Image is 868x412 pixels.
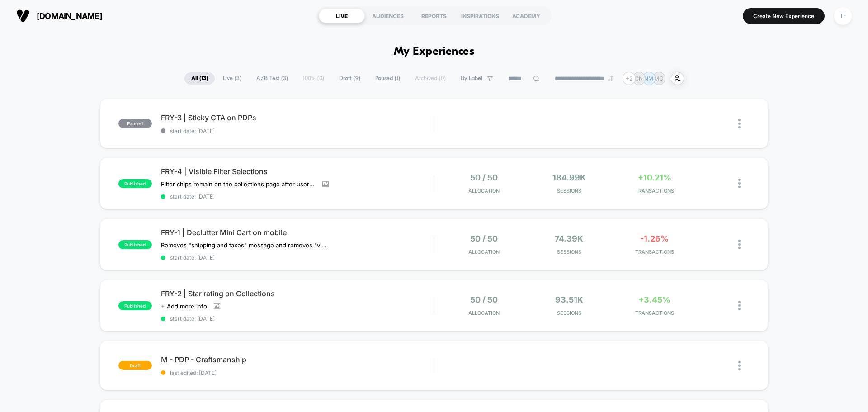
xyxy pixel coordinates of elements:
[529,310,610,316] span: Sessions
[250,72,295,85] span: A/B Test ( 3 )
[644,75,653,82] p: NM
[555,295,583,304] span: 93.51k
[161,228,434,237] span: FRY-1 | Declutter Mini Cart on mobile
[738,240,741,249] img: close
[118,361,152,370] span: draft
[457,9,503,23] div: INSPIRATIONS
[608,76,613,81] img: end
[468,188,500,194] span: Allocation
[834,7,852,25] div: TF
[161,193,434,200] span: start date: [DATE]
[14,9,105,23] button: [DOMAIN_NAME]
[365,9,411,23] div: AUDIENCES
[37,11,102,21] span: [DOMAIN_NAME]
[638,173,671,182] span: +10.21%
[614,188,695,194] span: TRANSACTIONS
[468,310,500,316] span: Allocation
[503,9,549,23] div: ACADEMY
[470,295,498,304] span: 50 / 50
[118,119,152,128] span: paused
[161,180,316,188] span: Filter chips remain on the collections page after users make their selection
[118,240,152,249] span: published
[161,315,434,322] span: start date: [DATE]
[552,173,586,182] span: 184.99k
[738,301,741,310] img: close
[216,72,248,85] span: Live ( 3 )
[161,254,434,261] span: start date: [DATE]
[614,310,695,316] span: TRANSACTIONS
[635,75,643,82] p: CN
[184,72,215,85] span: All ( 13 )
[654,75,663,82] p: MC
[529,188,610,194] span: Sessions
[118,301,152,310] span: published
[332,72,367,85] span: Draft ( 9 )
[411,9,457,23] div: REPORTS
[640,234,669,243] span: -1.26%
[161,369,434,376] span: last edited: [DATE]
[368,72,407,85] span: Paused ( 1 )
[831,7,854,25] button: TF
[614,249,695,255] span: TRANSACTIONS
[468,249,500,255] span: Allocation
[470,234,498,243] span: 50 / 50
[470,173,498,182] span: 50 / 50
[161,289,434,298] span: FRY-2 | Star rating on Collections
[161,128,434,134] span: start date: [DATE]
[161,355,434,364] span: M - PDP - Craftsmanship
[16,9,30,23] img: Visually logo
[743,8,825,24] button: Create New Experience
[394,45,475,58] h1: My Experiences
[319,9,365,23] div: LIVE
[161,242,329,249] span: Removes "shipping and taxes" message and removes "view cart" CTA.
[461,75,482,82] span: By Label
[623,72,636,85] div: + 2
[738,361,741,370] img: close
[555,234,583,243] span: 74.39k
[529,249,610,255] span: Sessions
[738,179,741,188] img: close
[161,303,207,310] span: + Add more info
[161,167,434,176] span: FRY-4 | Visible Filter Selections
[118,179,152,188] span: published
[161,113,434,122] span: FRY-3 | Sticky CTA on PDPs
[638,295,670,304] span: +3.45%
[738,119,741,128] img: close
